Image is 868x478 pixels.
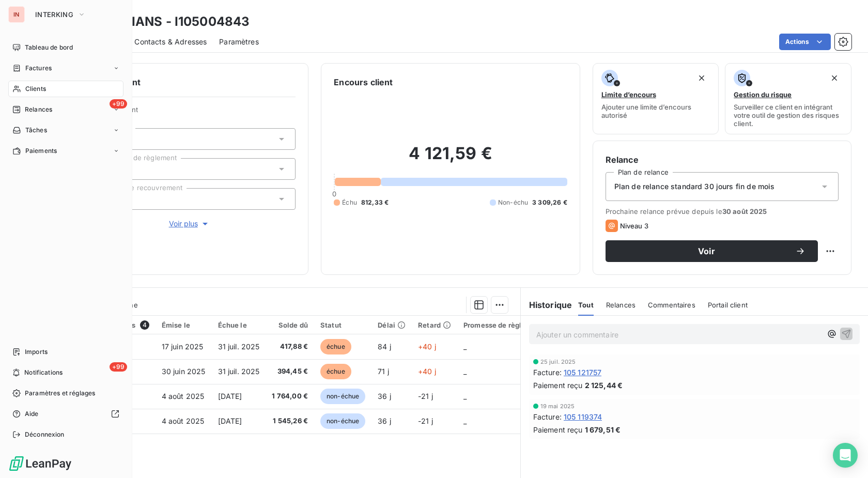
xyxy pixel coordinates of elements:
[734,90,792,99] span: Gestion du risque
[83,218,296,229] button: Voir plus
[8,406,123,422] a: Aide
[585,424,621,435] span: 1 679,51 €
[25,43,73,52] span: Tableau de bord
[110,362,127,372] span: +99
[162,367,206,376] span: 30 juin 2025
[418,367,436,376] span: +40 j
[320,339,351,354] span: échue
[378,392,391,400] span: 36 j
[593,63,719,134] button: Limite d’encoursAjouter une limite d’encours autorisé
[24,368,63,377] span: Notifications
[378,342,391,351] span: 84 j
[833,443,858,468] div: Open Intercom Messenger
[218,367,260,376] span: 31 juil. 2025
[110,99,127,109] span: +99
[725,63,851,134] button: Gestion du risqueSurveiller ce client en intégrant votre outil de gestion des risques client.
[585,380,623,391] span: 2 125,44 €
[334,143,567,174] h2: 4 121,59 €
[169,219,210,229] span: Voir plus
[272,366,308,377] span: 394,45 €
[320,389,365,404] span: non-échue
[606,301,636,309] span: Relances
[218,342,260,351] span: 31 juil. 2025
[218,392,242,400] span: [DATE]
[606,153,839,166] h6: Relance
[25,64,52,73] span: Factures
[8,455,72,472] img: Logo LeanPay
[418,392,433,400] span: -21 j
[564,367,602,378] span: 105 121757
[614,181,775,192] span: Plan de relance standard 30 jours fin de mois
[272,416,308,426] span: 1 545,26 €
[618,247,795,255] span: Voir
[342,198,357,207] span: Échu
[334,76,393,88] h6: Encours client
[463,321,543,329] div: Promesse de règlement
[140,320,149,330] span: 4
[320,364,351,379] span: échue
[162,342,204,351] span: 17 juin 2025
[498,198,528,207] span: Non-échu
[521,299,572,311] h6: Historique
[533,367,562,378] span: Facture :
[25,105,52,114] span: Relances
[620,222,648,230] span: Niveau 3
[578,301,594,309] span: Tout
[25,84,46,94] span: Clients
[25,389,95,398] span: Paramètres et réglages
[361,198,389,207] span: 812,33 €
[606,207,839,215] span: Prochaine relance prévue depuis le
[606,240,818,262] button: Voir
[332,190,336,198] span: 0
[722,207,767,215] span: 30 août 2025
[648,301,695,309] span: Commentaires
[25,146,57,156] span: Paiements
[418,417,433,425] span: -21 j
[418,321,451,329] div: Retard
[532,198,567,207] span: 3 309,26 €
[162,392,205,400] span: 4 août 2025
[378,321,406,329] div: Délai
[533,411,562,422] span: Facture :
[601,103,710,119] span: Ajouter une limite d’encours autorisé
[272,391,308,402] span: 1 764,00 €
[463,392,467,400] span: _
[162,321,206,329] div: Émise le
[219,37,259,47] span: Paramètres
[734,103,843,128] span: Surveiller ce client en intégrant votre outil de gestion des risques client.
[463,417,467,425] span: _
[83,105,296,120] span: Propriétés Client
[463,367,467,376] span: _
[8,6,25,23] div: IN
[35,10,73,19] span: INTERKING
[320,321,365,329] div: Statut
[218,417,242,425] span: [DATE]
[25,347,48,357] span: Imports
[25,409,39,419] span: Aide
[134,37,207,47] span: Contacts & Adresses
[601,90,656,99] span: Limite d’encours
[272,342,308,352] span: 417,88 €
[533,380,583,391] span: Paiement reçu
[320,413,365,429] span: non-échue
[463,342,467,351] span: _
[533,424,583,435] span: Paiement reçu
[418,342,436,351] span: +40 j
[378,367,389,376] span: 71 j
[162,417,205,425] span: 4 août 2025
[218,321,260,329] div: Échue le
[63,76,296,88] h6: Informations client
[25,430,65,439] span: Déconnexion
[540,359,576,365] span: 25 juil. 2025
[25,126,47,135] span: Tâches
[564,411,602,422] span: 105 119374
[779,34,831,50] button: Actions
[91,12,250,31] h3: MOBILIANS - I105004843
[540,403,575,409] span: 19 mai 2025
[378,417,391,425] span: 36 j
[272,321,308,329] div: Solde dû
[708,301,748,309] span: Portail client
